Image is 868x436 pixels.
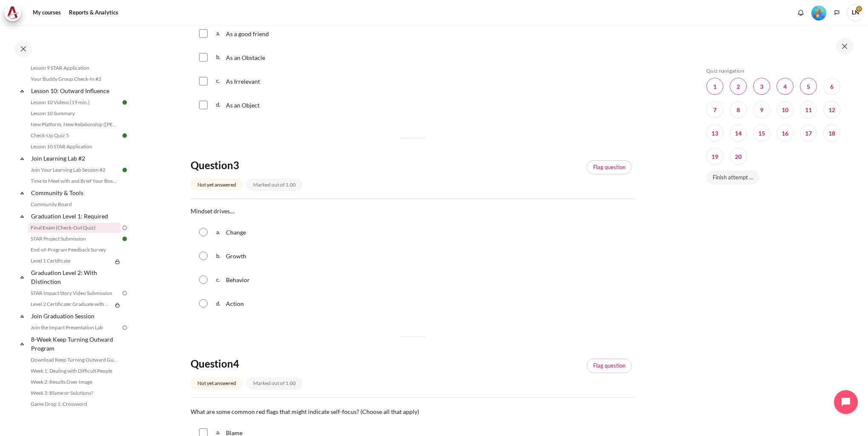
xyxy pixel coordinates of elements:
[28,165,121,175] a: Join Your Learning Lab Session #2
[823,125,840,142] a: 18
[28,142,121,152] a: Lesson 10 STAR Application
[28,63,121,73] a: Lesson 9 STAR Application
[216,249,224,263] span: b.
[811,5,826,20] div: Level #5
[587,359,632,373] a: Flagged
[246,377,303,390] div: Marked out of 1.00
[216,98,224,112] span: d.
[730,148,747,165] a: 20
[706,78,723,95] a: 1
[18,154,26,163] span: Collapse
[823,78,840,95] a: 6
[30,4,64,21] a: My courses
[121,132,128,139] img: Done
[730,78,747,95] a: 2
[121,235,128,243] img: Done
[191,178,243,191] div: Not yet answered
[226,229,246,236] span: Change
[794,6,807,19] div: Show notification window with no new notifications
[753,101,770,118] a: 9
[4,4,26,21] a: Architeck Architeck
[30,210,121,222] a: Graduation Level 1: Required
[28,410,121,420] a: Week 4: Applying the Pyramid
[216,273,224,286] span: c.
[7,6,19,19] img: Architeck
[753,125,770,142] a: 15
[777,101,794,118] a: 10
[28,130,121,141] a: Check-Up Quiz 5
[18,340,26,348] span: Collapse
[800,78,817,95] a: 5
[30,85,121,96] a: Lesson 10: Outward Influence
[226,102,260,109] span: As an Object
[28,399,121,409] a: Game Drop 1: Crossword
[30,267,121,287] a: Graduation Level 2: With Distinction
[28,176,121,186] a: Time to Meet with and Brief Your Boss #2
[216,297,224,310] span: d.
[226,30,269,37] span: As a good friend
[28,256,112,266] a: Level 1 Certificate
[226,54,265,61] span: As an Obstacle
[28,223,121,233] a: Final Exam (Check-Out Quiz)
[28,377,121,387] a: Week 2: Results Over Image
[777,78,794,95] a: 4
[191,159,351,172] h4: Question
[847,4,864,21] span: LN
[18,212,26,221] span: Collapse
[226,300,244,307] span: Action
[18,189,26,197] span: Collapse
[121,289,128,297] img: To do
[706,68,849,74] h5: Quiz navigation
[28,366,121,376] a: Week 1: Dealing with Difficult People
[28,199,121,210] a: Community Board
[730,125,747,142] a: 14
[233,159,239,171] span: 3
[18,273,26,281] span: Collapse
[233,357,239,370] span: 4
[226,276,250,283] span: Behavior
[706,101,723,118] a: 7
[706,125,723,142] a: 13
[226,252,246,260] span: Growth
[216,225,224,239] span: a.
[28,323,121,333] a: Join the Impact Presentation Lab
[30,153,121,164] a: Join Learning Lab #2
[28,97,121,108] a: Lesson 10 Videos (19 min.)
[28,245,121,255] a: End-of-Program Feedback Survey
[831,6,843,19] button: Languages
[777,125,794,142] a: 16
[18,87,26,95] span: Collapse
[121,324,128,331] img: To do
[808,5,830,20] a: Level #5
[191,207,235,215] span: Mindset drives....
[30,187,121,198] a: Community & Tools
[28,355,121,365] a: Download Keep Turning Outward Guide
[706,68,849,190] section: Blocks
[30,334,121,354] a: 8-Week Keep Turning Outward Program
[823,101,840,118] a: 12
[191,357,351,370] h4: Question
[800,125,817,142] a: 17
[28,288,121,298] a: STAR Impact Story Video Submission
[246,178,303,191] div: Marked out of 1.00
[706,170,759,185] a: Finish attempt ...
[706,148,723,165] a: 19
[28,74,121,84] a: Your Buddy Group Check-In #2
[28,119,121,130] a: New Platform, New Relationship ([PERSON_NAME]'s Story)
[121,224,128,232] img: To do
[191,408,419,415] span: What are some common red flags that might indicate self-focus? (Choose all that apply)
[28,299,112,309] a: Level 2 Certificate: Graduate with Distinction
[226,78,260,85] span: As Irrelevant
[847,4,864,21] a: User menu
[191,377,243,390] div: Not yet answered
[753,78,770,95] a: 3
[66,4,121,21] a: Reports & Analytics
[800,101,817,118] a: 11
[30,310,121,322] a: Join Graduation Session
[121,99,128,106] img: Done
[121,166,128,174] img: Done
[18,312,26,320] span: Collapse
[216,27,224,40] span: a.
[216,51,224,64] span: b.
[216,74,224,88] span: c.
